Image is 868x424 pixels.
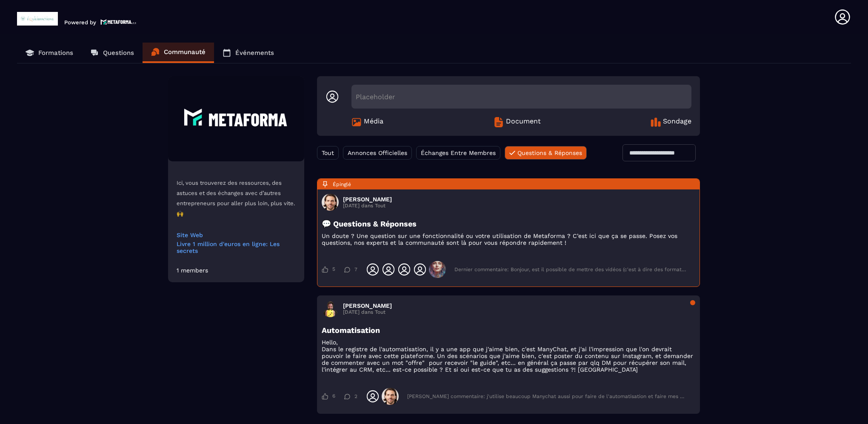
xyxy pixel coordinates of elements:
[143,43,214,63] a: Communauté
[506,117,541,127] span: Document
[177,267,208,274] div: 1 members
[343,302,392,309] h3: [PERSON_NAME]
[322,326,695,335] h3: Automatisation
[454,266,687,272] div: Dernier commentaire: Bonjour, est il possible de mettre des vidéos (c'est à dire des formations) ...
[322,149,334,156] span: Tout
[100,18,136,26] img: logo
[364,117,383,127] span: Média
[164,48,206,56] p: Communauté
[354,393,357,399] span: 2
[663,117,691,127] span: Sondage
[322,232,695,246] p: Un doute ? Une question sur une fonctionnalité ou votre utilisation de Metaforma ? C’est ici que ...
[322,219,695,228] h3: 💬 Questions & Réponses
[421,149,496,156] span: Échanges Entre Membres
[38,49,73,57] p: Formations
[64,19,96,26] p: Powered by
[354,266,357,272] span: 7
[103,49,134,57] p: Questions
[214,43,283,63] a: Événements
[407,393,687,399] div: [PERSON_NAME] commentaire: j'utilise beaucoup Manychat aussi pour faire de l'automatisation et fa...
[82,43,143,63] a: Questions
[343,309,392,315] p: [DATE] dans Tout
[177,232,296,238] a: Site Web
[333,181,351,187] span: Épinglé
[235,49,274,57] p: Événements
[177,178,296,219] p: Ici, vous trouverez des ressources, des astuces et des échanges avec d’autres entrepreneurs pour ...
[332,266,335,273] span: 5
[343,203,392,209] p: [DATE] dans Tout
[332,393,335,400] span: 6
[168,76,304,161] img: Community background
[177,241,296,254] a: Livre 1 million d'euros en ligne: Les secrets
[517,149,582,156] span: Questions & Réponses
[322,339,695,373] p: Hello, Dans le registre de l'automatisation, il y a une app que j'aime bien, c'est ManyChat, et j...
[17,43,82,63] a: Formations
[351,85,691,109] div: Placeholder
[17,12,58,26] img: logo-branding
[348,149,407,156] span: Annonces Officielles
[343,196,392,203] h3: [PERSON_NAME]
